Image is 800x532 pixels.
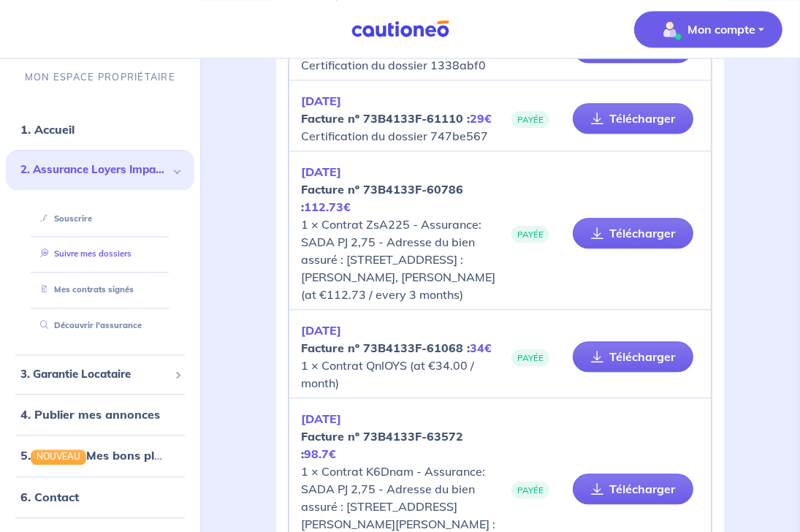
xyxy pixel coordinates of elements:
[573,474,693,504] a: Télécharger
[346,20,455,38] img: Cautioneo
[687,20,755,38] p: Mon compte
[511,111,549,128] span: PAYÉE
[20,449,175,463] a: 5.NOUVEAUMes bons plans
[34,213,92,224] a: Souscrire
[20,367,169,384] span: 3. Garantie Locataire
[6,441,194,471] div: 5.NOUVEAUMes bons plans
[6,482,194,512] div: 6. Contact
[470,111,492,126] em: 29€
[658,18,682,41] img: illu_account_valid_menu.svg
[301,164,341,179] em: [DATE]
[23,243,177,267] div: Suivre mes dossiers
[23,207,177,231] div: Souscrire
[25,71,175,85] p: MON ESPACE PROPRIÉTAIRE
[301,94,341,108] em: [DATE]
[301,429,463,461] strong: Facture nº 73B4133F-63572 :
[573,341,693,372] a: Télécharger
[34,249,132,259] a: Suivre mes dossiers
[573,218,693,248] a: Télécharger
[23,278,177,303] div: Mes contrats signés
[20,162,169,179] span: 2. Assurance Loyers Impayés
[301,322,500,392] p: 1 × Contrat QnlOYS (at €34.00 / month)
[301,411,341,426] em: [DATE]
[34,321,142,331] a: Découvrir l'assurance
[20,490,79,504] a: 6. Contact
[573,103,693,134] a: Télécharger
[20,408,160,422] a: 4. Publier mes annonces
[6,151,194,191] div: 2. Assurance Loyers Impayés
[511,482,549,498] span: PAYÉE
[634,11,782,47] button: illu_account_valid_menu.svgMon compte
[304,199,351,214] em: 112.73€
[6,361,194,389] div: 3. Garantie Locataire
[301,163,500,303] p: 1 × Contrat ZsA225 - Assurance: SADA PJ 2,75 - Adresse du bien assuré : [STREET_ADDRESS] : [PERSO...
[304,446,336,461] em: 98.7€
[301,323,341,338] em: [DATE]
[470,341,492,355] em: 34€
[301,341,492,355] strong: Facture nº 73B4133F-61068 :
[301,182,463,214] strong: Facture nº 73B4133F-60786 :
[511,349,549,366] span: PAYÉE
[20,123,75,137] a: 1. Accueil
[6,115,194,145] div: 1. Accueil
[6,400,194,430] div: 4. Publier mes annonces
[511,226,549,243] span: PAYÉE
[301,111,492,126] strong: Facture nº 73B4133F-61110 :
[34,285,134,295] a: Mes contrats signés
[301,92,500,145] p: Certification du dossier 747be567
[23,314,177,338] div: Découvrir l'assurance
